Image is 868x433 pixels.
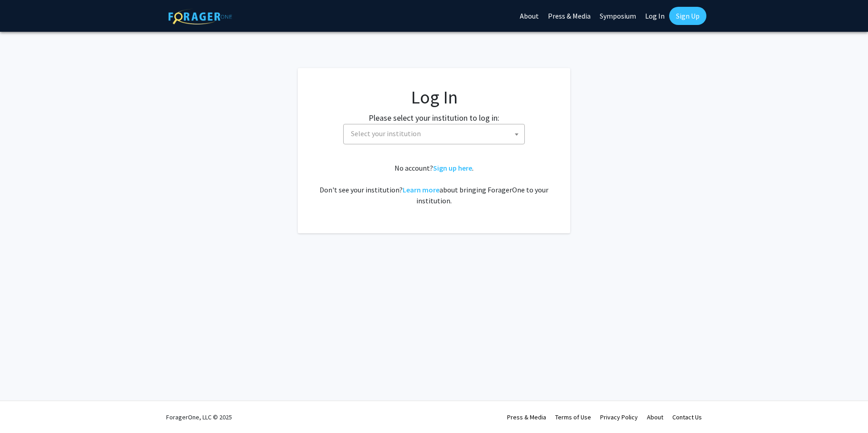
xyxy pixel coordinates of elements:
[343,124,525,144] span: Select your institution
[403,185,439,194] a: Learn more about bringing ForagerOne to your institution
[316,86,552,108] h1: Log In
[672,413,702,421] a: Contact Us
[433,163,472,172] a: Sign up here
[555,413,591,421] a: Terms of Use
[647,413,663,421] a: About
[168,9,232,25] img: ForagerOne Logo
[507,413,546,421] a: Press & Media
[347,124,524,143] span: Select your institution
[316,162,552,206] div: No account? . Don't see your institution? about bringing ForagerOne to your institution.
[369,112,499,124] label: Please select your institution to log in:
[351,129,421,138] span: Select your institution
[166,401,232,433] div: ForagerOne, LLC © 2025
[600,413,638,421] a: Privacy Policy
[669,7,706,25] a: Sign Up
